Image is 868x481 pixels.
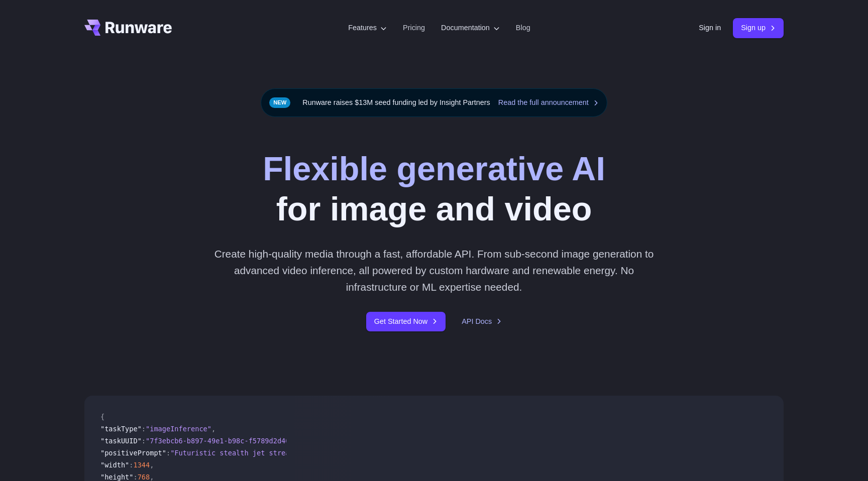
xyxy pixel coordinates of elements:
span: 1344 [133,461,150,469]
span: : [129,461,133,469]
span: : [166,449,170,457]
span: : [133,473,137,481]
span: : [142,425,146,433]
span: 768 [138,473,150,481]
label: Documentation [441,22,500,34]
span: "height" [100,473,133,481]
span: "7f3ebcb6-b897-49e1-b98c-f5789d2d40d7" [146,437,302,445]
a: Go to / [84,20,172,36]
p: Create high-quality media through a fast, affordable API. From sub-second image generation to adv... [210,246,658,296]
h1: for image and video [263,149,605,229]
span: , [211,425,215,433]
span: , [150,461,154,469]
span: "positivePrompt" [100,449,166,457]
span: "taskType" [100,425,142,433]
span: "width" [100,461,129,469]
span: , [150,473,154,481]
div: Runware raises $13M seed funding led by Insight Partners [261,88,607,117]
a: Sign in [699,22,721,34]
span: "taskUUID" [100,437,142,445]
span: { [100,413,104,421]
a: Read the full announcement [498,97,599,108]
label: Features [348,22,387,34]
strong: Flexible generative AI [263,150,605,187]
span: "imageInference" [146,425,211,433]
span: "Futuristic stealth jet streaking through a neon-lit cityscape with glowing purple exhaust" [170,449,545,457]
a: Sign up [733,18,784,38]
span: : [142,437,146,445]
a: Blog [516,22,530,34]
a: Pricing [403,22,425,34]
a: Get Started Now [366,312,446,331]
a: API Docs [462,316,502,327]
